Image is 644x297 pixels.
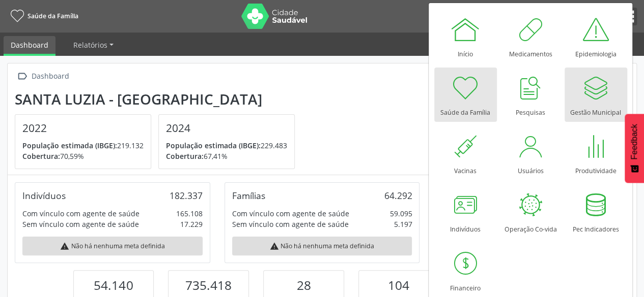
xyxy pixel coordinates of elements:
[30,69,71,84] div: Dashboard
[27,12,78,20] span: Saúde da Família
[22,140,144,151] p: 219.132
[499,126,562,180] a: Usuários
[625,114,644,183] button: Feedback - Mostrar pesquisa
[499,68,562,122] a: Pesquisas
[232,219,349,229] div: Sem vínculo com agente de saúde
[384,190,412,201] div: 64.292
[166,151,287,161] p: 67,41%
[22,190,66,201] div: Indivíduos
[296,277,311,293] span: 28
[389,208,412,219] div: 59.095
[565,68,627,122] a: Gestão Municipal
[15,69,30,84] i: 
[166,151,204,161] span: Cobertura:
[394,219,412,229] div: 5.197
[22,219,139,229] div: Sem vínculo com agente de saúde
[499,184,562,239] a: Operação Co-vida
[15,69,71,84] a:  Dashboard
[180,219,203,229] div: 17.229
[499,9,562,63] a: Medicamentos
[434,68,497,122] a: Saúde da Família
[185,277,232,293] span: 735.418
[388,277,409,293] span: 104
[166,122,287,135] h4: 2024
[22,122,144,135] h4: 2022
[170,190,203,201] div: 182.337
[434,9,497,63] a: Início
[60,242,69,251] i: warning
[434,184,497,239] a: Indivíduos
[166,140,287,151] p: 229.483
[565,184,627,239] a: Pec Indicadores
[22,208,139,219] div: Com vínculo com agente de saúde
[4,36,55,56] a: Dashboard
[176,208,203,219] div: 165.108
[73,40,107,50] span: Relatórios
[232,237,412,255] div: Não há nenhuma meta definida
[22,151,144,161] p: 70,59%
[22,237,203,255] div: Não há nenhuma meta definida
[270,242,279,251] i: warning
[22,151,60,161] span: Cobertura:
[232,190,265,201] div: Famílias
[22,141,117,150] span: População estimada (IBGE):
[7,8,78,24] a: Saúde da Família
[66,36,121,54] a: Relatórios
[166,141,261,150] span: População estimada (IBGE):
[630,124,639,159] span: Feedback
[232,208,349,219] div: Com vínculo com agente de saúde
[565,9,627,63] a: Epidemiologia
[94,277,133,293] span: 54.140
[15,91,302,108] div: Santa Luzia - [GEOGRAPHIC_DATA]
[434,126,497,180] a: Vacinas
[565,126,627,180] a: Produtividade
